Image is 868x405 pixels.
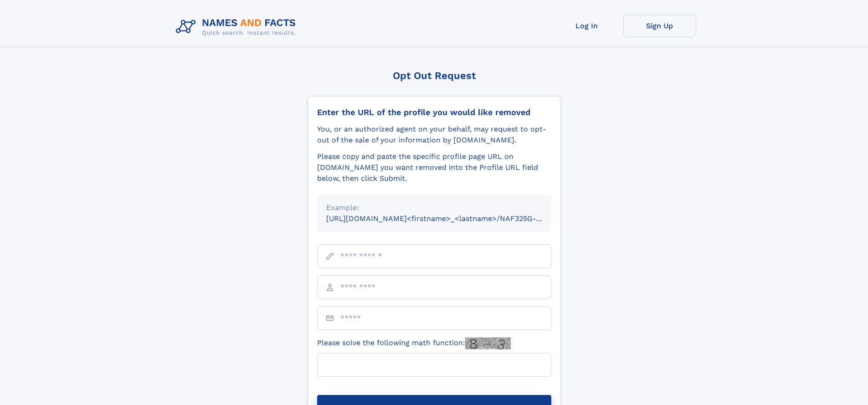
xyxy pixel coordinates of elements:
[317,107,551,117] div: Enter the URL of the profile you would like removed
[308,70,561,81] div: Opt Out Request
[317,151,551,184] div: Please copy and paste the specific profile page URL on [DOMAIN_NAME] you want removed into the Pr...
[550,15,623,37] a: Log In
[326,214,569,223] small: [URL][DOMAIN_NAME]<firstname>_<lastname>/NAF325G-xxxxxxxx
[326,202,542,213] div: Example:
[172,15,303,39] img: Logo Names and Facts
[623,15,696,37] a: Sign Up
[317,124,551,146] div: You, or an authorized agent on your behalf, may request to opt-out of the sale of your informatio...
[317,337,511,349] label: Please solve the following math function:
